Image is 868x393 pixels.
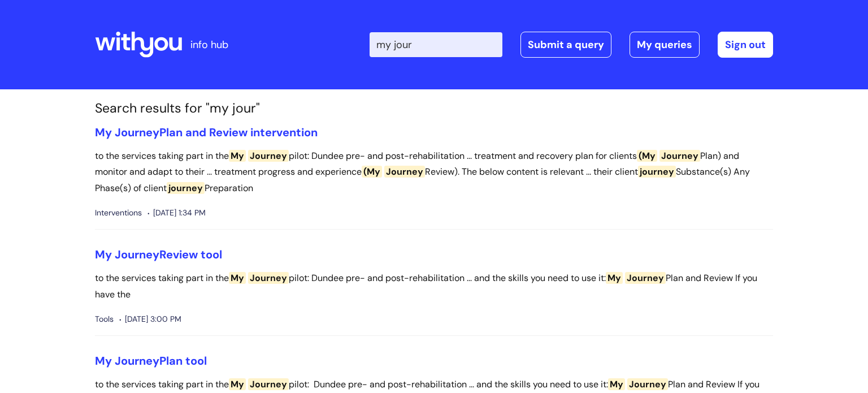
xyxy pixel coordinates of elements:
[95,148,773,197] p: to the services taking part in the pilot: Dundee pre- and post-rehabilitation ... treatment and r...
[718,32,773,58] a: Sign out
[167,182,205,194] span: journey
[115,247,159,262] span: Journey
[119,312,181,326] span: [DATE] 3:00 PM
[520,32,611,58] a: Submit a query
[229,378,246,390] span: My
[147,206,206,220] span: [DATE] 1:34 PM
[190,36,228,54] p: info hub
[115,125,159,140] span: Journey
[362,166,382,178] span: (My
[229,150,246,162] span: My
[95,247,222,262] a: My JourneyReview tool
[627,378,668,390] span: Journey
[248,272,289,284] span: Journey
[606,272,623,284] span: My
[608,378,625,390] span: My
[229,272,246,284] span: My
[370,32,502,57] input: Search
[384,166,425,178] span: Journey
[95,312,114,326] span: Tools
[95,101,773,116] h1: Search results for "my jour"
[115,353,159,368] span: Journey
[248,378,289,390] span: Journey
[95,353,207,368] a: My JourneyPlan tool
[95,125,318,140] a: My JourneyPlan and Review intervention
[95,125,112,140] span: My
[370,32,773,58] div: | -
[95,247,112,262] span: My
[95,206,142,220] span: Interventions
[638,166,676,178] span: journey
[625,272,666,284] span: Journey
[637,150,657,162] span: (My
[95,270,773,303] p: to the services taking part in the pilot: Dundee pre- and post-rehabilitation ... and the skills ...
[248,150,289,162] span: Journey
[630,32,700,58] a: My queries
[659,150,700,162] span: Journey
[95,353,112,368] span: My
